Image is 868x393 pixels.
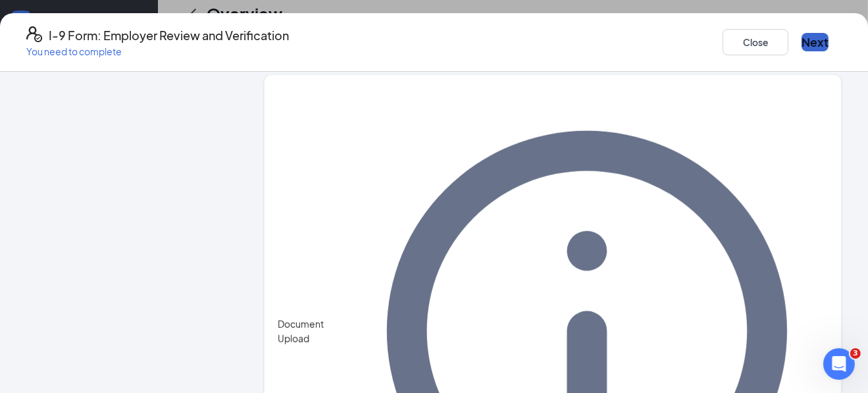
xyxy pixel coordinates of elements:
span: 3 [850,348,861,359]
svg: FormI9EVerifyIcon [26,26,42,42]
button: Close [723,29,788,55]
h4: I-9 Form: Employer Review and Verification [49,26,289,45]
p: You need to complete [26,45,289,58]
iframe: Intercom live chat [823,348,855,380]
span: Document Upload [278,317,347,346]
button: Next [802,33,829,51]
